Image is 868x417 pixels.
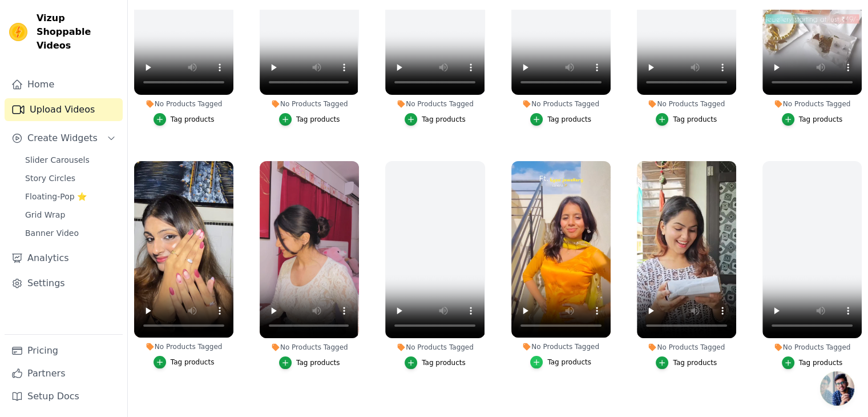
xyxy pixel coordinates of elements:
div: Tag products [547,358,591,367]
a: Story Circles [18,170,123,186]
button: Tag products [530,113,591,126]
img: Vizup [9,23,27,41]
div: Open chat [820,371,854,406]
div: No Products Tagged [511,99,611,109]
button: Tag products [656,356,717,369]
div: Tag products [296,358,340,367]
a: Banner Video [18,225,123,241]
span: Grid Wrap [25,209,65,220]
button: Tag products [405,356,466,369]
div: No Products Tagged [637,343,736,352]
div: Tag products [799,358,843,367]
button: Tag products [405,113,466,126]
span: Slider Carousels [25,154,90,166]
div: Tag products [422,115,466,124]
div: Tag products [171,358,215,367]
span: Banner Video [25,227,79,239]
button: Tag products [279,356,340,369]
div: Tag products [673,115,717,124]
button: Tag products [154,113,215,126]
span: Story Circles [25,173,75,184]
a: Upload Videos [5,98,123,121]
a: Floating-Pop ⭐ [18,189,123,205]
div: No Products Tagged [511,342,611,351]
button: Tag products [782,356,843,369]
a: Analytics [5,247,123,270]
span: Floating-Pop ⭐ [25,191,87,202]
a: Home [5,73,123,96]
button: Tag products [656,113,717,126]
button: Tag products [782,113,843,126]
span: Vizup Shoppable Videos [37,11,118,53]
button: Tag products [279,113,340,126]
button: Create Widgets [5,127,123,150]
div: Tag products [547,115,591,124]
div: Tag products [422,358,466,367]
div: Tag products [296,115,340,124]
div: Tag products [673,358,717,367]
a: Partners [5,362,123,385]
div: No Products Tagged [260,343,359,352]
a: Grid Wrap [18,207,123,223]
a: Setup Docs [5,385,123,408]
button: Tag products [154,356,215,368]
a: Slider Carousels [18,152,123,168]
span: Create Widgets [27,131,98,145]
div: Tag products [171,115,215,124]
div: No Products Tagged [762,99,862,109]
button: Tag products [530,356,591,368]
a: Settings [5,272,123,295]
a: Pricing [5,339,123,362]
div: No Products Tagged [637,99,736,109]
div: No Products Tagged [762,343,862,352]
div: No Products Tagged [385,99,485,109]
div: No Products Tagged [134,342,233,351]
div: No Products Tagged [134,99,233,109]
div: Tag products [799,115,843,124]
div: No Products Tagged [385,343,485,352]
div: No Products Tagged [260,99,359,109]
